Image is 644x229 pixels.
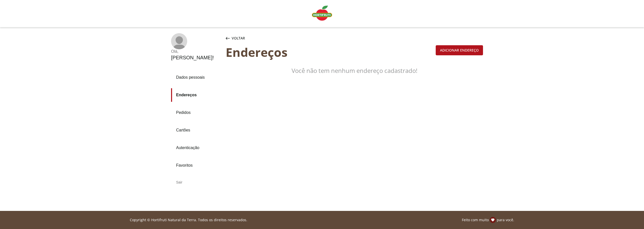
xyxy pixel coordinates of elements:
a: Cartões [171,123,222,137]
span: Você não tem nenhum endereço cadastrado! [292,66,417,75]
div: Sair [171,176,222,188]
a: Dados pessoais [171,71,222,84]
a: Adicionar endereço [436,47,483,53]
button: Adicionar endereço [436,45,483,55]
div: Endereços [226,45,434,59]
a: Autenticação [171,141,222,155]
div: [PERSON_NAME] ! [171,55,214,61]
p: Feito com muito para você. [462,217,514,223]
div: Linha de sessão [2,217,642,223]
button: Voltar [225,33,246,43]
a: Logo [310,4,334,24]
img: Logo [312,6,332,21]
div: Olá , [171,49,214,54]
a: Endereços [171,88,222,102]
a: Pedidos [171,106,222,119]
span: Voltar [232,36,245,41]
a: Favoritos [171,159,222,172]
p: Copyright © Hortifruti Natural da Terra. Todos os direitos reservados. [130,217,247,222]
div: Adicionar endereço [436,45,483,55]
img: amor [490,217,496,223]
